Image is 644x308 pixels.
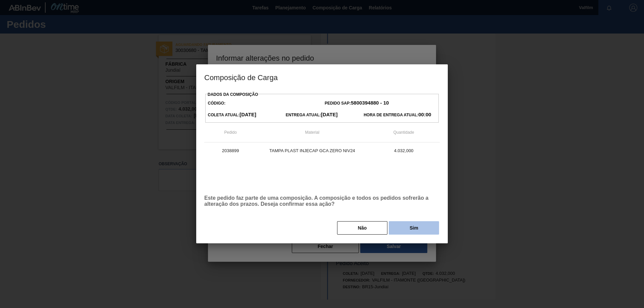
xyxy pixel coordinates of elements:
td: TAMPA PLAST INJECAP GCA ZERO NIV24 [257,142,368,159]
strong: [DATE] [239,112,256,117]
td: 2038899 [204,142,257,159]
span: Quantidade [393,130,414,135]
strong: [DATE] [321,112,338,117]
h3: Composição de Carga [196,64,448,90]
span: Material [305,130,320,135]
td: 4.032,000 [368,142,440,159]
button: Sim [389,221,439,235]
label: Dados da Composição [208,92,258,97]
span: Coleta Atual: [208,113,256,117]
span: Pedido SAP: [325,101,389,106]
span: Código: [208,101,226,106]
span: Entrega Atual: [286,113,338,117]
span: Pedido [224,130,236,135]
button: Não [337,221,387,235]
strong: 5800394880 - 10 [351,100,389,106]
strong: 00:00 [418,112,431,117]
span: Hora de Entrega Atual: [364,113,431,117]
p: Este pedido faz parte de uma composição. A composição e todos os pedidos sofrerão a alteração dos... [204,195,440,207]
